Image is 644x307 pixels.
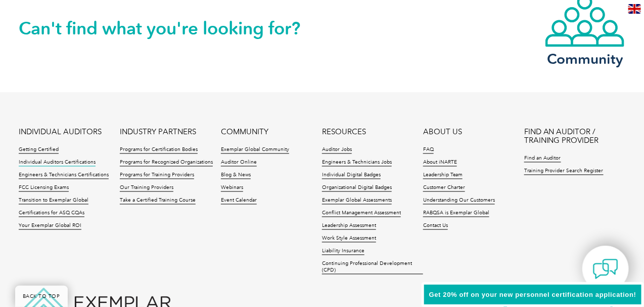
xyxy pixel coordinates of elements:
[524,128,625,145] a: FIND AN AUDITOR / TRAINING PROVIDER
[423,172,463,179] a: Leadership Team
[423,185,465,192] a: Customer Charter
[221,160,257,167] a: Auditor Online
[19,185,69,192] a: FCC Licensing Exams
[221,147,289,154] a: Exemplar Global Community
[322,223,376,230] a: Leadership Assessment
[19,21,322,37] h2: Can't find what you're looking for?
[19,172,109,179] a: Engineers & Technicians Certifications
[221,198,257,205] a: Event Calendar
[628,4,641,14] img: en
[19,210,84,217] a: Certifications for ASQ CQAs
[593,256,618,282] img: contact-chat.png
[19,147,59,154] a: Getting Certified
[322,128,366,137] a: RESOURCES
[322,248,364,255] a: Liability Insurance
[120,185,173,192] a: Our Training Providers
[423,160,457,167] a: About iNARTE
[221,128,268,137] a: COMMUNITY
[423,198,495,205] a: Understanding Our Customers
[120,128,196,137] a: INDUSTRY PARTNERS
[423,128,462,137] a: ABOUT US
[322,160,392,167] a: Engineers & Technicians Jobs
[524,168,604,175] a: Training Provider Search Register
[322,172,381,179] a: Individual Digital Badges
[322,210,401,217] a: Conflict Management Assessment
[524,156,561,163] a: Find an Auditor
[322,198,392,205] a: Exemplar Global Assessments
[322,261,423,275] a: Continuing Professional Development (CPD)
[429,291,636,298] span: Get 20% off on your new personnel certification application!
[19,198,88,205] a: Transition to Exemplar Global
[120,160,213,167] a: Programs for Recognized Organizations
[120,172,194,179] a: Programs for Training Providers
[19,160,96,167] a: Individual Auditors Certifications
[423,210,489,217] a: RABQSA is Exemplar Global
[221,172,251,179] a: Blog & News
[19,128,102,137] a: INDIVIDUAL AUDITORS
[15,286,68,307] a: BACK TO TOP
[19,223,81,230] a: Your Exemplar Global ROI
[120,147,198,154] a: Programs for Certification Bodies
[221,185,243,192] a: Webinars
[322,147,352,154] a: Auditor Jobs
[322,236,376,243] a: Work Style Assessment
[120,198,196,205] a: Take a Certified Training Course
[544,53,625,66] h3: Community
[423,223,448,230] a: Contact Us
[322,185,392,192] a: Organizational Digital Badges
[423,147,434,154] a: FAQ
